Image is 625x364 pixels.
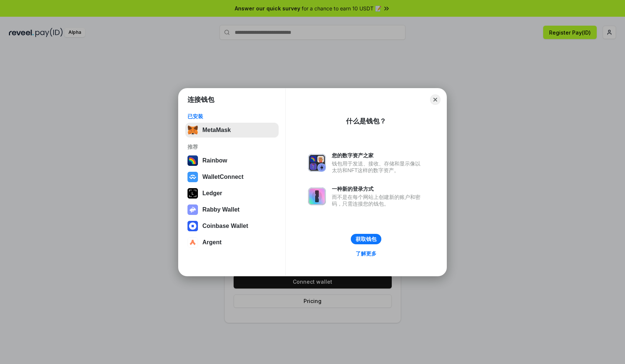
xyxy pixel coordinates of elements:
[185,202,279,217] button: Rabby Wallet
[185,170,279,184] button: WalletConnect
[346,117,386,126] div: 什么是钱包？
[332,194,424,207] div: 而不是在每个网站上创建新的账户和密码，只需连接您的钱包。
[202,223,248,229] div: Coinbase Wallet
[187,155,198,166] img: svg+xml,%3Csvg%20width%3D%22120%22%20height%3D%22120%22%20viewBox%3D%220%200%20120%20120%22%20fil...
[187,188,198,199] img: svg+xml,%3Csvg%20xmlns%3D%22http%3A%2F%2Fwww.w3.org%2F2000%2Fsvg%22%20width%3D%2228%22%20height%3...
[185,186,279,201] button: Ledger
[202,190,222,197] div: Ledger
[187,172,198,182] img: svg+xml,%3Csvg%20width%3D%2228%22%20height%3D%2228%22%20viewBox%3D%220%200%2028%2028%22%20fill%3D...
[187,113,276,120] div: 已安装
[430,94,440,105] button: Close
[332,186,424,192] div: 一种新的登录方式
[185,219,279,233] button: Coinbase Wallet
[185,123,279,138] button: MetaMask
[332,152,424,159] div: 您的数字资产之家
[187,237,198,248] img: svg+xml,%3Csvg%20width%3D%2228%22%20height%3D%2228%22%20viewBox%3D%220%200%2028%2028%22%20fill%3D...
[202,174,244,180] div: WalletConnect
[202,206,240,213] div: Rabby Wallet
[351,234,381,244] button: 获取钱包
[308,154,326,172] img: svg+xml,%3Csvg%20xmlns%3D%22http%3A%2F%2Fwww.w3.org%2F2000%2Fsvg%22%20fill%3D%22none%22%20viewBox...
[187,204,198,215] img: svg+xml,%3Csvg%20xmlns%3D%22http%3A%2F%2Fwww.w3.org%2F2000%2Fsvg%22%20fill%3D%22none%22%20viewBox...
[185,153,279,168] button: Rainbow
[202,157,227,164] div: Rainbow
[187,221,198,231] img: svg+xml,%3Csvg%20width%3D%2228%22%20height%3D%2228%22%20viewBox%3D%220%200%2028%2028%22%20fill%3D...
[202,127,231,133] div: MetaMask
[356,236,376,242] div: 获取钱包
[332,160,424,174] div: 钱包用于发送、接收、存储和显示像以太坊和NFT这样的数字资产。
[187,144,276,150] div: 推荐
[187,95,214,104] h1: 连接钱包
[308,187,326,205] img: svg+xml,%3Csvg%20xmlns%3D%22http%3A%2F%2Fwww.w3.org%2F2000%2Fsvg%22%20fill%3D%22none%22%20viewBox...
[202,239,222,246] div: Argent
[187,125,198,135] img: svg+xml,%3Csvg%20fill%3D%22none%22%20height%3D%2233%22%20viewBox%3D%220%200%2035%2033%22%20width%...
[351,249,381,258] a: 了解更多
[185,235,279,250] button: Argent
[356,250,376,257] div: 了解更多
